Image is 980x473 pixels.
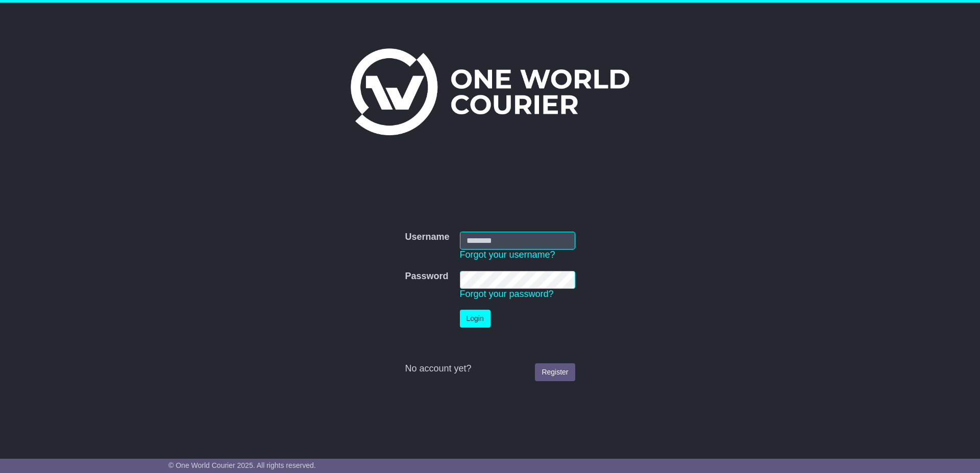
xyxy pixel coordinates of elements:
a: Register [535,363,575,381]
a: Forgot your username? [460,250,555,260]
button: Login [460,310,491,328]
img: One World [351,48,629,135]
label: Password [405,271,448,282]
label: Username [405,232,449,243]
div: No account yet? [405,363,575,375]
a: Forgot your password? [460,289,554,299]
span: © One World Courier 2025. All rights reserved. [168,461,316,469]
